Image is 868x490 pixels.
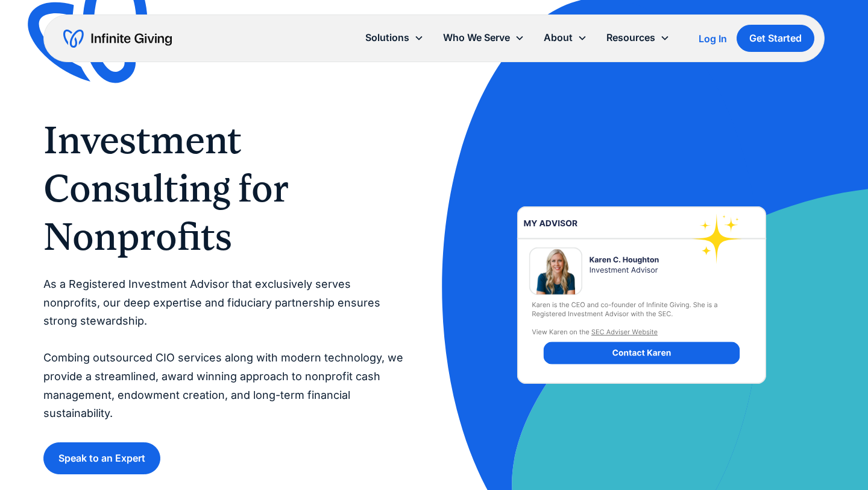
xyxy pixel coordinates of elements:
a: Get Started [737,25,814,52]
a: Speak to an Expert [43,442,160,474]
div: Resources [606,30,655,46]
div: Who We Serve [443,30,510,46]
img: investment-advisor-nonprofit-financial [480,161,803,430]
div: Who We Serve [433,25,534,51]
div: Solutions [365,30,409,46]
div: Resources [597,25,679,51]
a: Log In [699,31,727,46]
h1: Investment Consulting for Nonprofits [43,116,410,261]
p: As a Registered Investment Advisor that exclusively serves nonprofits, our deep expertise and fid... [43,275,410,423]
div: Solutions [356,25,433,51]
div: About [544,30,573,46]
div: Log In [699,34,727,43]
a: home [63,29,172,48]
div: About [534,25,597,51]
